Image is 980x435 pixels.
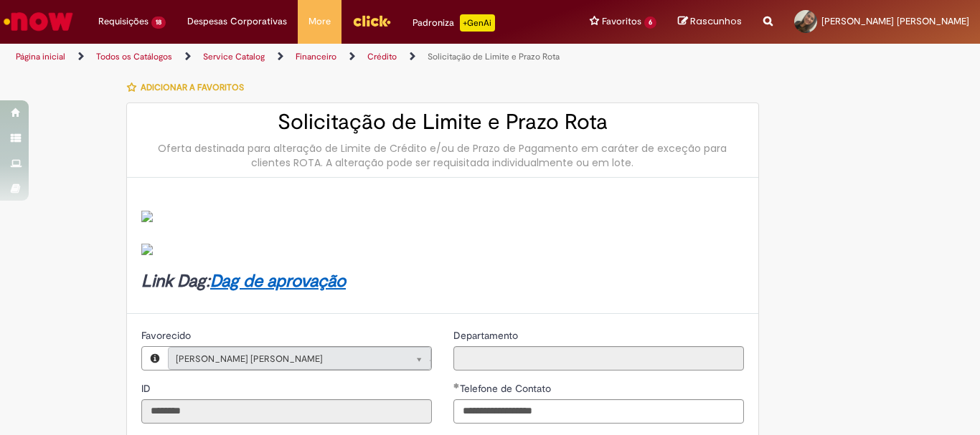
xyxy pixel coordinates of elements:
span: Requisições [98,14,149,29]
a: [PERSON_NAME] [PERSON_NAME]Limpar campo Favorecido [168,347,431,370]
span: Despesas Corporativas [187,14,287,29]
a: Página inicial [16,51,65,62]
p: +GenAi [460,14,495,32]
strong: Link Dag: [141,270,346,292]
span: Rascunhos [690,14,742,28]
button: Adicionar a Favoritos [126,72,252,102]
ul: Trilhas de página [11,44,643,70]
input: ID [141,399,432,424]
span: 6 [644,16,656,29]
a: Rascunhos [678,15,742,29]
span: More [308,14,331,29]
div: Padroniza [413,14,495,32]
label: Somente leitura - Departamento [453,328,521,343]
span: Somente leitura - Favorecido [141,329,194,342]
span: Obrigatório Preenchido [453,383,460,388]
a: Financeiro [296,51,336,62]
a: Service Catalog [203,51,265,62]
span: Favoritos [602,14,641,29]
a: Dag de aprovação [210,270,346,292]
h2: Solicitação de Limite e Prazo Rota [141,110,744,134]
label: Somente leitura - ID [141,381,154,396]
span: [PERSON_NAME] [PERSON_NAME] [821,15,969,27]
span: Somente leitura - Departamento [453,329,521,342]
span: Somente leitura - ID [141,382,154,395]
img: ServiceNow [1,7,75,36]
img: click_logo_yellow_360x200.png [352,10,391,32]
input: Departamento [453,346,744,371]
span: 18 [151,16,166,29]
span: Adicionar a Favoritos [141,82,244,93]
span: Telefone de Contato [460,382,554,395]
input: Telefone de Contato [453,399,744,424]
img: sys_attachment.do [141,211,153,222]
a: Crédito [367,51,397,62]
img: sys_attachment.do [141,244,153,255]
a: Solicitação de Limite e Prazo Rota [428,51,560,62]
button: Favorecido, Visualizar este registro Francielle Muniz Alexandre [142,347,168,370]
div: Oferta destinada para alteração de Limite de Crédito e/ou de Prazo de Pagamento em caráter de exc... [141,141,744,170]
span: [PERSON_NAME] [PERSON_NAME] [176,348,395,371]
a: Todos os Catálogos [96,51,172,62]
